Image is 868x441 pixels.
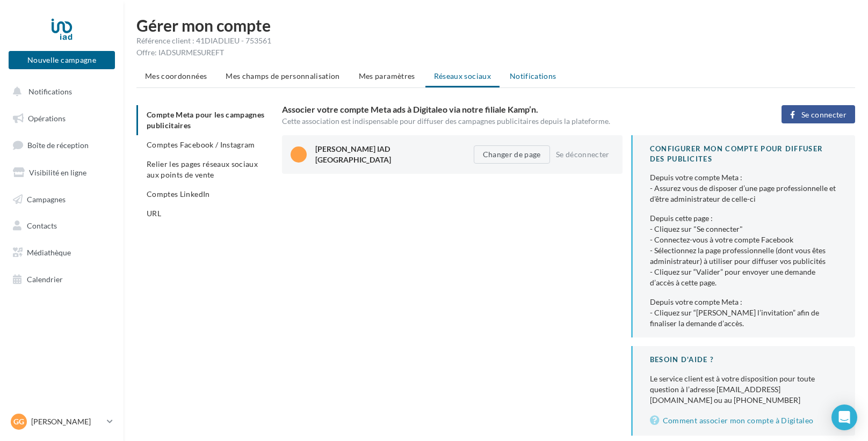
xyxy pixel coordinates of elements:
span: Médiathèque [27,248,71,257]
span: URL [147,209,161,218]
button: Notifications [6,80,113,103]
a: Campagnes [6,188,117,211]
span: Visibilité en ligne [29,168,86,177]
a: Contacts [6,215,117,237]
div: Cette association est indispensable pour diffuser des campagnes publicitaires depuis la plateforme. [282,116,739,127]
div: Offre: IADSURMESUREFT [136,47,855,58]
p: [PERSON_NAME] [31,416,103,427]
span: Campagnes [27,194,66,203]
a: Calendrier [6,268,117,291]
span: Notifications [510,71,556,80]
span: Comptes LinkedIn [147,189,210,199]
a: Comment associer mon compte à Digitaleo [650,414,838,427]
h1: Gérer mon compte [136,17,855,33]
span: Mes coordonnées [145,71,207,80]
div: Depuis votre compte Meta : - Cliquez sur “[PERSON_NAME] l’invitation” afin de finaliser la demand... [650,297,838,329]
span: Mes champs de personnalisation [226,71,340,80]
a: Opérations [6,107,117,130]
button: Se déconnecter [552,148,614,161]
button: Se connecter [782,105,855,123]
div: BESOIN D'AIDE ? [650,355,838,365]
div: Open Intercom Messenger [831,405,857,430]
span: Mes paramètres [359,71,415,80]
div: [PERSON_NAME] IAD [GEOGRAPHIC_DATA] [315,144,450,165]
a: Boîte de réception [6,134,117,157]
h3: Associer votre compte Meta ads à Digitaleo via notre filiale Kamp’n. [282,105,739,114]
div: Référence client : 41DIADLIEU - 753561 [136,35,855,46]
span: Opérations [28,114,66,123]
button: Nouvelle campagne [9,51,115,69]
span: Boîte de réception [27,141,89,150]
span: Calendrier [27,275,63,284]
div: Depuis votre compte Meta : - Assurez vous de disposer d’une page professionnelle et d'être admini... [650,172,838,204]
button: Changer de page [474,145,550,164]
span: Se connecter [801,111,847,119]
div: Depuis cette page : - Cliquez sur "Se connecter" - Connectez-vous à votre compte Facebook - Sélec... [650,213,838,288]
span: Contacts [27,221,57,230]
div: CONFIGURER MON COMPTE POUR DIFFUSER DES PUBLICITES [650,144,838,164]
span: Gg [13,416,24,427]
div: Le service client est à votre disposition pour toute question à l’adresse [EMAIL_ADDRESS][DOMAIN_... [650,373,838,406]
a: Visibilité en ligne [6,161,117,184]
span: Notifications [28,87,72,96]
a: Gg [PERSON_NAME] [9,411,115,432]
a: Médiathèque [6,241,117,264]
span: Relier les pages réseaux sociaux aux points de vente [147,159,258,179]
span: Comptes Facebook / Instagram [147,140,255,149]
